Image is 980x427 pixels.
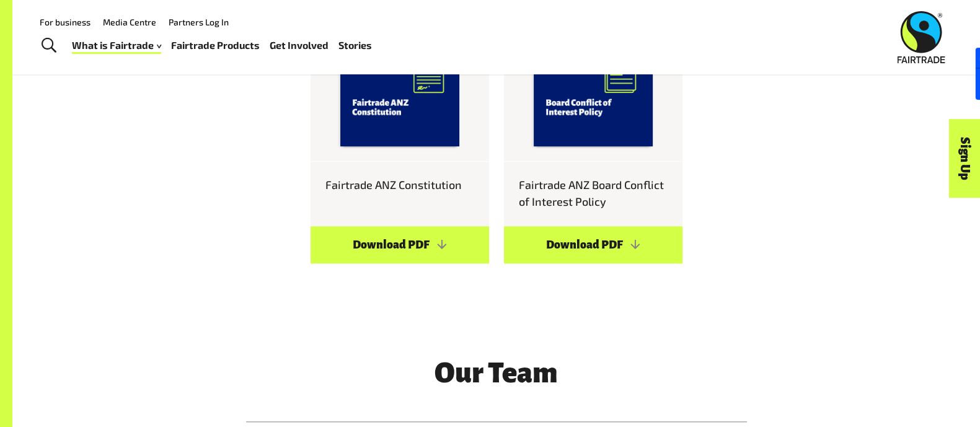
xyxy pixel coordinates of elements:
[72,37,161,55] a: What is Fairtrade
[40,17,90,27] a: For business
[504,226,682,263] a: Download PDF
[311,226,489,263] a: Download PDF
[898,11,945,63] img: Fairtrade Australia New Zealand logo
[246,358,747,389] h2: Our Team
[33,30,64,61] a: Toggle Search
[270,37,329,55] a: Get Involved
[103,17,156,27] a: Media Centre
[338,37,372,55] a: Stories
[169,17,229,27] a: Partners Log In
[171,37,260,55] a: Fairtrade Products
